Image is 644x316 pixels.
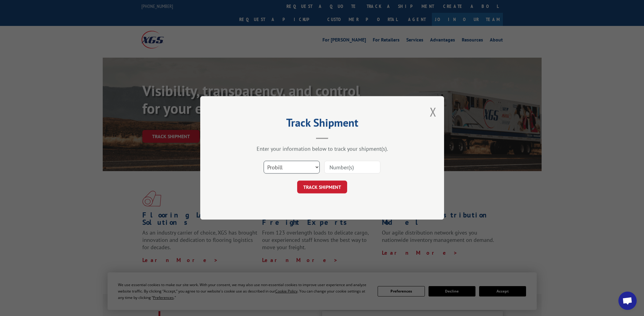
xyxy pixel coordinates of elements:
[430,104,436,120] button: Close modal
[324,161,380,174] input: Number(s)
[231,118,414,130] h2: Track Shipment
[231,145,414,153] div: Enter your information below to track your shipment(s).
[618,292,637,310] div: Open chat
[297,181,347,194] button: TRACK SHIPMENT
